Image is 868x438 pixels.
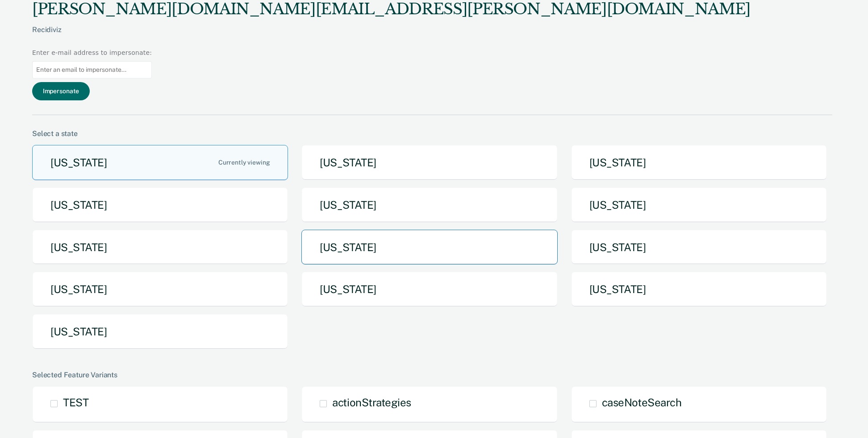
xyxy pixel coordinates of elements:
button: [US_STATE] [32,187,288,223]
span: caseNoteSearch [602,396,681,409]
input: Enter an email to impersonate... [32,61,152,79]
button: [US_STATE] [301,272,557,307]
button: [US_STATE] [571,272,827,307]
button: [US_STATE] [571,230,827,265]
button: [US_STATE] [32,314,288,349]
button: [US_STATE] [571,187,827,223]
button: [US_STATE] [32,230,288,265]
div: Selected Feature Variants [32,371,832,379]
button: [US_STATE] [301,230,557,265]
span: TEST [63,396,88,409]
button: [US_STATE] [32,145,288,180]
button: [US_STATE] [32,272,288,307]
button: [US_STATE] [301,145,557,180]
button: [US_STATE] [301,187,557,223]
div: Recidiviz [32,25,751,48]
button: [US_STATE] [571,145,827,180]
div: Enter e-mail address to impersonate: [32,48,152,58]
span: actionStrategies [332,396,411,409]
button: Impersonate [32,82,90,100]
div: Select a state [32,129,832,138]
